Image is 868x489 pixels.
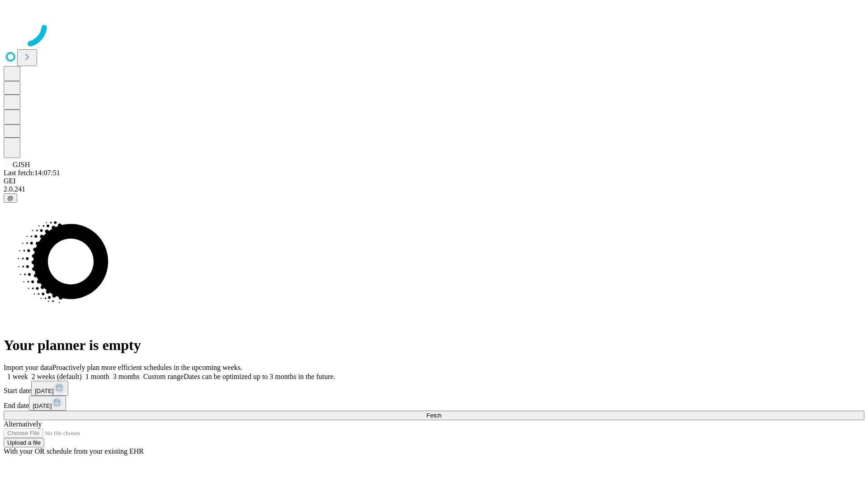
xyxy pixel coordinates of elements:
[32,373,82,380] span: 2 weeks (default)
[4,438,44,447] button: Upload a file
[4,193,17,203] button: @
[4,381,864,396] div: Start date
[4,337,864,354] h1: Your planner is empty
[4,177,864,185] div: GEI
[4,420,42,428] span: Alternatively
[33,403,52,409] span: [DATE]
[4,447,144,455] span: With your OR schedule from your existing EHR
[29,396,66,411] button: [DATE]
[143,373,184,380] span: Custom range
[85,373,109,380] span: 1 month
[184,373,335,380] span: Dates can be optimized up to 3 months in the future.
[7,373,28,380] span: 1 week
[4,364,52,371] span: Import your data
[7,195,14,201] span: @
[4,185,864,193] div: 2.0.241
[4,411,864,420] button: Fetch
[113,373,140,380] span: 3 months
[4,396,864,411] div: End date
[4,169,60,177] span: Last fetch: 14:07:51
[13,161,30,168] span: GJSH
[31,381,68,396] button: [DATE]
[35,388,54,394] span: [DATE]
[52,364,242,371] span: Proactively plan more efficient schedules in the upcoming weeks.
[426,412,441,419] span: Fetch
